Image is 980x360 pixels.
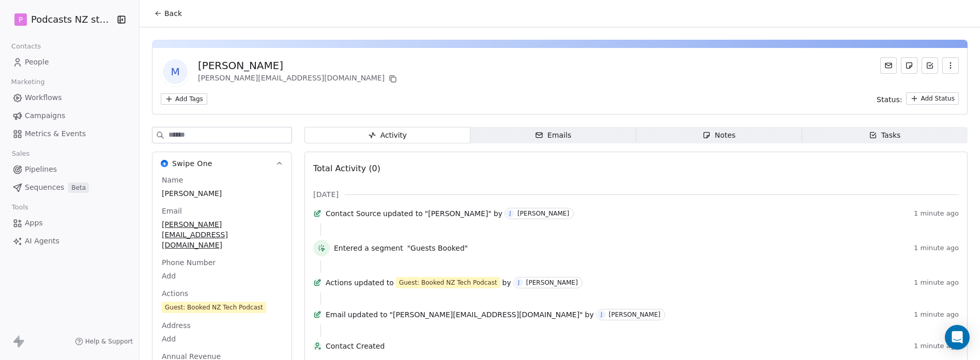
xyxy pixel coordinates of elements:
span: updated to [383,208,423,219]
span: Back [164,8,182,19]
span: P [19,14,23,25]
span: Name [160,175,185,185]
span: Email [326,309,346,320]
a: Workflows [8,89,131,106]
span: Contacts [7,39,45,54]
span: Address [160,320,193,331]
span: Actions [160,288,190,299]
div: [PERSON_NAME] [609,311,661,318]
span: by [585,309,594,320]
span: Total Activity (0) [313,163,380,173]
span: Status: [877,94,902,105]
a: Help & Support [75,337,133,346]
span: Help & Support [85,337,133,346]
span: "[PERSON_NAME][EMAIL_ADDRESS][DOMAIN_NAME]" [390,309,583,320]
span: Apps [25,218,43,228]
span: 1 minute ago [914,209,959,218]
span: 1 minute ago [914,244,959,252]
span: "[PERSON_NAME]" [425,208,492,219]
div: [PERSON_NAME] [526,279,578,286]
div: J [510,209,511,218]
div: [PERSON_NAME] [198,58,399,73]
div: Guest: Booked NZ Tech Podcast [399,277,497,288]
span: AI Agents [25,236,59,247]
a: Apps [8,215,131,232]
a: People [8,54,131,71]
span: Email [160,206,184,216]
span: Metrics & Events [25,128,86,139]
span: 1 minute ago [914,279,959,287]
span: Phone Number [160,257,218,268]
span: by [502,277,511,288]
span: Sequences [25,182,64,193]
a: Campaigns [8,107,131,124]
span: Marketing [7,74,49,90]
span: Actions [326,277,352,288]
div: Tasks [869,130,901,141]
span: Entered a segment [334,243,403,253]
span: Add [162,271,282,281]
span: M [163,59,188,84]
span: [DATE] [313,189,339,200]
span: Beta [68,183,89,193]
span: Pipelines [25,164,57,175]
span: People [25,57,49,68]
div: Emails [535,130,571,141]
span: updated to [354,277,394,288]
div: Notes [702,130,736,141]
div: J [601,310,602,319]
span: Podcasts NZ studio [31,13,114,26]
span: Campaigns [25,110,65,121]
img: Swipe One [161,160,168,167]
button: Swipe OneSwipe One [152,152,292,175]
span: Swipe One [172,158,212,169]
span: "Guests Booked" [407,243,468,253]
div: [PERSON_NAME] [517,210,569,217]
span: Contact Source [326,208,381,219]
span: Tools [7,200,33,215]
button: Back [148,4,188,23]
span: Add [162,334,282,344]
div: Open Intercom Messenger [945,325,970,350]
span: Workflows [25,92,62,103]
button: Add Status [906,92,959,105]
div: [PERSON_NAME][EMAIL_ADDRESS][DOMAIN_NAME] [198,73,399,85]
div: J [518,279,519,287]
a: Pipelines [8,161,131,178]
span: Sales [7,146,34,161]
span: [PERSON_NAME] [162,188,282,199]
span: by [494,208,502,219]
a: Metrics & Events [8,125,131,142]
a: AI Agents [8,233,131,250]
span: updated to [348,309,388,320]
span: [PERSON_NAME][EMAIL_ADDRESS][DOMAIN_NAME] [162,219,282,250]
button: PPodcasts NZ studio [12,11,110,28]
span: 1 minute ago [914,342,959,350]
span: 1 minute ago [914,310,959,319]
div: Guest: Booked NZ Tech Podcast [165,302,263,313]
span: Contact Created [326,341,910,351]
a: SequencesBeta [8,179,131,196]
button: Add Tags [161,93,207,105]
